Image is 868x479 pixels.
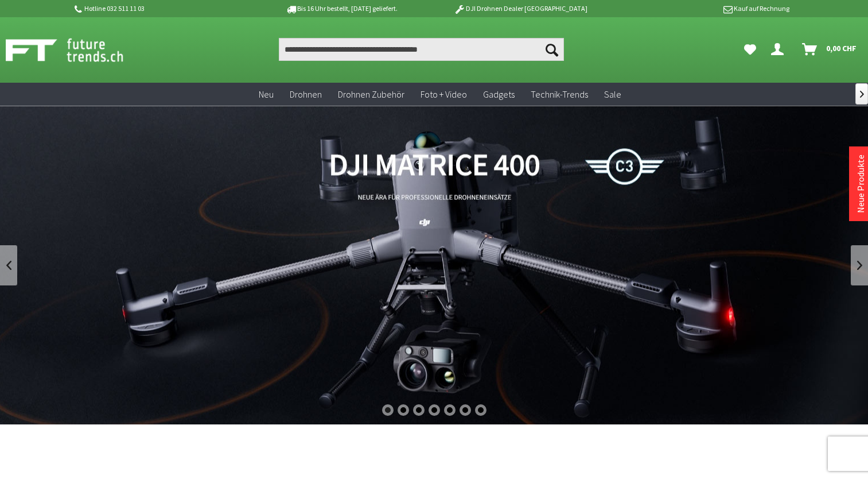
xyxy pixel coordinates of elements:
a: Sale [596,83,629,106]
span: Gadgets [483,88,515,100]
div: 5 [444,404,456,416]
a: Gadgets [475,83,523,106]
p: DJI Drohnen Dealer [GEOGRAPHIC_DATA] [431,2,610,16]
span: Foto + Video [421,88,467,100]
span:  [860,91,864,98]
span: Neu [259,88,274,100]
p: Hotline 032 511 11 03 [73,2,252,16]
div: 4 [429,404,440,416]
a: Meine Favoriten [738,38,762,61]
div: 7 [475,404,486,416]
div: 2 [398,404,409,416]
span: Sale [604,88,621,100]
a: Neue Produkte [855,154,866,213]
a: Technik-Trends [523,83,596,106]
a: Drohnen [282,83,330,106]
span: 0,00 CHF [826,39,857,57]
div: 3 [413,404,425,416]
p: Bis 16 Uhr bestellt, [DATE] geliefert. [252,2,431,16]
span: Drohnen Zubehör [338,88,404,100]
a: Dein Konto [766,38,793,61]
a: Drohnen Zubehör [330,83,412,106]
a: Foto + Video [412,83,475,106]
a: Warenkorb [797,38,862,61]
a: Neu [251,83,282,106]
button: Suchen [540,38,564,61]
img: Shop Futuretrends - zur Startseite wechseln [6,36,149,64]
p: Kauf auf Rechnung [610,2,789,16]
div: 6 [460,404,471,416]
input: Produkt, Marke, Kategorie, EAN, Artikelnummer… [279,38,565,61]
div: 1 [382,404,394,416]
span: Technik-Trends [531,88,588,100]
span: Drohnen [290,88,322,100]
